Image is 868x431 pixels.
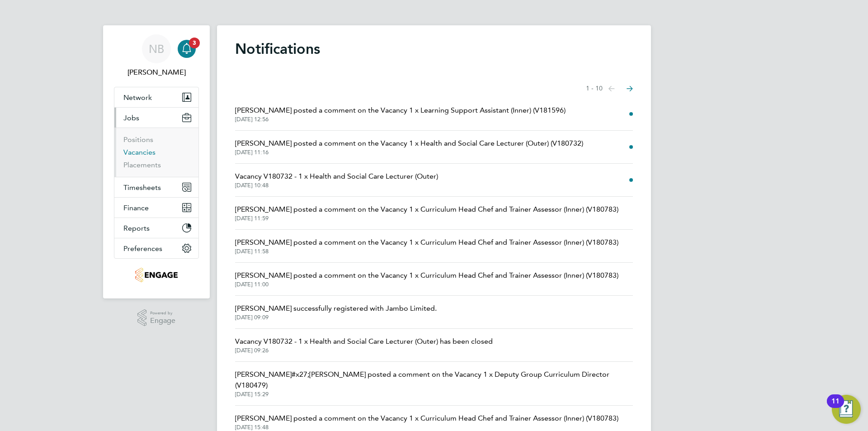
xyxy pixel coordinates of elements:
[123,114,139,122] span: Jobs
[114,67,199,78] span: Nick Briant
[235,237,618,255] a: [PERSON_NAME] posted a comment on the Vacancy 1 x Curriculum Head Chef and Trainer Assessor (Inne...
[123,135,153,144] a: Positions
[235,182,438,189] span: [DATE] 10:48
[235,204,618,215] span: [PERSON_NAME] posted a comment on the Vacancy 1 x Curriculum Head Chef and Trainer Assessor (Inne...
[235,391,633,398] span: [DATE] 15:29
[135,268,177,282] img: jambo-logo-retina.png
[235,116,566,123] span: [DATE] 12:56
[114,177,198,197] button: Timesheets
[832,395,861,424] button: Open Resource Center, 11 new notifications
[235,204,618,222] a: [PERSON_NAME] posted a comment on the Vacancy 1 x Curriculum Head Chef and Trainer Assessor (Inne...
[123,183,161,192] span: Timesheets
[235,303,437,321] a: [PERSON_NAME] successfully registered with Jambo Limited.[DATE] 09:09
[235,138,583,149] span: [PERSON_NAME] posted a comment on the Vacancy 1 x Health and Social Care Lecturer (Outer) (V180732)
[150,309,175,317] span: Powered by
[235,270,618,288] a: [PERSON_NAME] posted a comment on the Vacancy 1 x Curriculum Head Chef and Trainer Assessor (Inne...
[149,43,164,55] span: NB
[150,317,175,325] span: Engage
[114,198,198,218] button: Finance
[178,34,196,63] a: 3
[114,108,198,128] button: Jobs
[586,80,633,98] nav: Select page of notifications list
[235,138,583,156] a: [PERSON_NAME] posted a comment on the Vacancy 1 x Health and Social Care Lecturer (Outer) (V18073...
[235,303,437,314] span: [PERSON_NAME] successfully registered with Jambo Limited.
[235,171,438,189] a: Vacancy V180732 - 1 x Health and Social Care Lecturer (Outer)[DATE] 10:48
[235,369,633,398] a: [PERSON_NAME]#x27;[PERSON_NAME] posted a comment on the Vacancy 1 x Deputy Group Curriculum Direc...
[189,38,200,48] span: 3
[235,369,633,391] span: [PERSON_NAME]#x27;[PERSON_NAME] posted a comment on the Vacancy 1 x Deputy Group Curriculum Direc...
[114,218,198,238] button: Reports
[123,161,161,169] a: Placements
[123,204,149,212] span: Finance
[235,237,618,248] span: [PERSON_NAME] posted a comment on the Vacancy 1 x Curriculum Head Chef and Trainer Assessor (Inne...
[235,413,618,424] span: [PERSON_NAME] posted a comment on the Vacancy 1 x Curriculum Head Chef and Trainer Assessor (Inne...
[235,248,618,255] span: [DATE] 11:58
[235,40,633,58] h1: Notifications
[235,347,493,354] span: [DATE] 09:26
[123,93,152,102] span: Network
[235,336,493,354] a: Vacancy V180732 - 1 x Health and Social Care Lecturer (Outer) has been closed[DATE] 09:26
[123,148,156,156] a: Vacancies
[831,401,840,413] div: 11
[586,84,603,93] span: 1 - 10
[114,87,198,107] button: Network
[235,281,618,288] span: [DATE] 11:00
[235,171,438,182] span: Vacancy V180732 - 1 x Health and Social Care Lecturer (Outer)
[137,309,176,327] a: Powered byEngage
[235,413,618,431] a: [PERSON_NAME] posted a comment on the Vacancy 1 x Curriculum Head Chef and Trainer Assessor (Inne...
[114,128,198,177] div: Jobs
[235,424,618,431] span: [DATE] 15:48
[235,270,618,281] span: [PERSON_NAME] posted a comment on the Vacancy 1 x Curriculum Head Chef and Trainer Assessor (Inne...
[235,105,566,116] span: [PERSON_NAME] posted a comment on the Vacancy 1 x Learning Support Assistant (Inner) (V181596)
[114,238,198,258] button: Preferences
[235,336,493,347] span: Vacancy V180732 - 1 x Health and Social Care Lecturer (Outer) has been closed
[114,268,199,282] a: Go to home page
[103,25,210,298] nav: Main navigation
[123,244,162,253] span: Preferences
[235,215,618,222] span: [DATE] 11:59
[114,34,199,78] a: NB[PERSON_NAME]
[235,105,566,123] a: [PERSON_NAME] posted a comment on the Vacancy 1 x Learning Support Assistant (Inner) (V181596)[DA...
[123,224,150,232] span: Reports
[235,314,437,321] span: [DATE] 09:09
[235,149,583,156] span: [DATE] 11:16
